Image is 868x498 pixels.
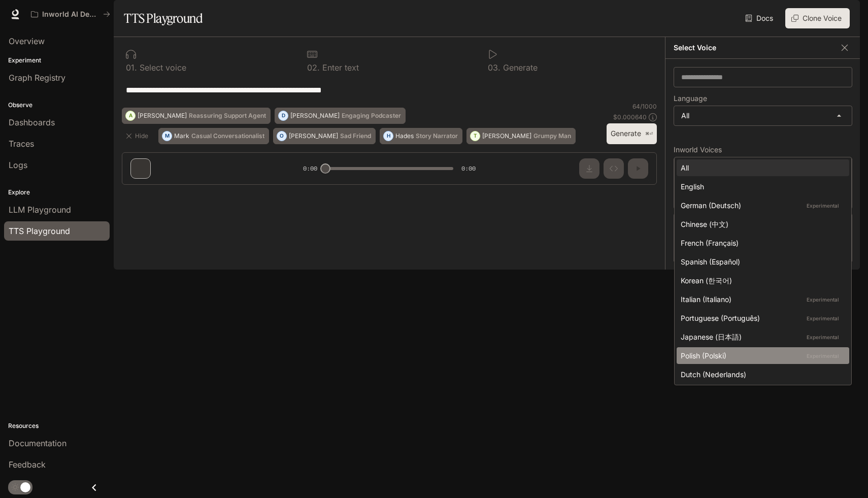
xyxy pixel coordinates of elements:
[681,313,841,323] div: Portuguese (Português)
[681,219,841,229] div: Chinese (中文)
[681,200,841,211] div: German (Deutsch)
[681,350,841,361] div: Polish (Polski)
[681,275,841,286] div: Korean (한국어)
[681,256,841,267] div: Spanish (Español)
[681,294,841,305] div: Italian (Italiano)
[681,162,841,173] div: All
[681,181,841,192] div: English
[681,238,841,248] div: French (Français)
[805,351,841,360] p: Experimental
[805,201,841,210] p: Experimental
[805,333,841,342] p: Experimental
[805,295,841,304] p: Experimental
[681,369,841,380] div: Dutch (Nederlands)
[681,331,841,342] div: Japanese (日本語)
[805,314,841,323] p: Experimental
